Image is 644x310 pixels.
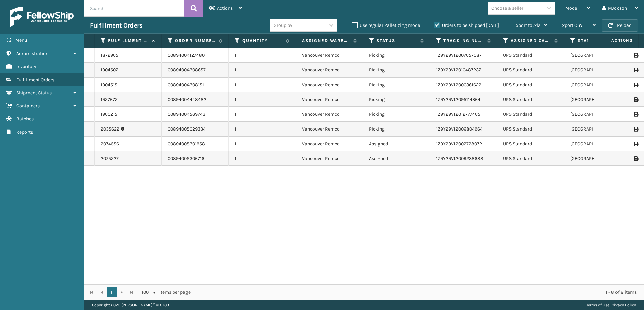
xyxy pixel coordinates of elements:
[92,300,169,310] p: Copyright 2023 [PERSON_NAME]™ v 1.0.189
[352,22,420,28] label: Use regular Palletizing mode
[162,92,229,107] td: 00894004448482
[274,22,292,29] div: Group by
[436,52,482,58] a: 1Z9Y29V12007657087
[634,127,638,132] i: Print Label
[564,63,631,77] td: [GEOGRAPHIC_DATA]
[162,77,229,92] td: 00894004308151
[634,112,638,117] i: Print Label
[634,142,638,146] i: Print Label
[634,97,638,102] i: Print Label
[296,151,363,166] td: Vancouver Remco
[586,300,636,310] div: |
[101,141,119,147] a: 2074556
[610,303,636,307] a: Privacy Policy
[101,111,117,118] a: 1960215
[634,83,638,87] i: Print Label
[436,126,483,132] a: 1Z9Y29V12006804964
[436,111,480,117] a: 1Z9Y29V12012777465
[296,77,363,92] td: Vancouver Remco
[497,63,564,77] td: UPS Standard
[242,38,283,44] label: Quantity
[162,137,229,151] td: 00894005301958
[564,107,631,122] td: [GEOGRAPHIC_DATA]
[634,68,638,72] i: Print Label
[101,96,118,103] a: 1927672
[497,77,564,92] td: UPS Standard
[363,92,430,107] td: Picking
[634,53,638,58] i: Print Label
[142,289,152,296] span: 100
[229,48,296,63] td: 1
[16,90,52,96] span: Shipment Status
[296,48,363,63] td: Vancouver Remco
[229,63,296,77] td: 1
[16,64,36,69] span: Inventory
[634,156,638,161] i: Print Label
[90,21,142,30] h3: Fulfillment Orders
[436,97,480,102] a: 1Z9Y29V12095114364
[511,38,551,44] label: Assigned Carrier Service
[363,122,430,137] td: Picking
[101,126,119,133] a: 2035622
[564,151,631,166] td: [GEOGRAPHIC_DATA]
[162,107,229,122] td: 00894004569743
[229,122,296,137] td: 1
[229,137,296,151] td: 1
[101,82,117,88] a: 1904515
[586,303,609,307] a: Terms of Use
[16,129,33,135] span: Reports
[229,92,296,107] td: 1
[217,5,233,11] span: Actions
[497,137,564,151] td: UPS Standard
[162,151,229,166] td: 00894005306716
[436,67,481,73] a: 1Z9Y29V12010487237
[363,48,430,63] td: Picking
[497,48,564,63] td: UPS Standard
[363,151,430,166] td: Assigned
[162,48,229,63] td: 00894004127480
[16,51,48,56] span: Administration
[296,122,363,137] td: Vancouver Remco
[363,77,430,92] td: Picking
[162,63,229,77] td: 00894004308657
[590,35,637,46] span: Actions
[436,141,482,147] a: 1Z9Y29V12002728072
[175,38,216,44] label: Order Number
[578,38,618,44] label: State
[491,5,523,12] div: Choose a seller
[15,37,27,43] span: Menu
[559,22,583,28] span: Export CSV
[162,122,229,137] td: 00894005029334
[565,5,577,11] span: Mode
[296,63,363,77] td: Vancouver Remco
[602,19,638,32] button: Reload
[229,107,296,122] td: 1
[564,77,631,92] td: [GEOGRAPHIC_DATA]
[229,77,296,92] td: 1
[564,92,631,107] td: [GEOGRAPHIC_DATA]
[296,92,363,107] td: Vancouver Remco
[16,103,40,109] span: Containers
[108,38,149,44] label: Fulfillment Order Id
[10,7,74,27] img: logo
[302,38,350,44] label: Assigned Warehouse
[436,82,481,88] a: 1Z9Y29V12000361622
[434,22,499,28] label: Orders to be shipped [DATE]
[564,122,631,137] td: [GEOGRAPHIC_DATA]
[497,107,564,122] td: UPS Standard
[497,122,564,137] td: UPS Standard
[142,287,191,297] span: items per page
[229,151,296,166] td: 1
[363,63,430,77] td: Picking
[564,48,631,63] td: [GEOGRAPHIC_DATA]
[101,52,118,59] a: 1872965
[497,92,564,107] td: UPS Standard
[200,289,637,296] div: 1 - 8 of 8 items
[16,116,34,122] span: Batches
[363,107,430,122] td: Picking
[443,38,484,44] label: Tracking Number
[564,137,631,151] td: [GEOGRAPHIC_DATA]
[436,156,483,161] a: 1Z9Y29V12009238688
[101,155,119,162] a: 2075227
[376,38,417,44] label: Status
